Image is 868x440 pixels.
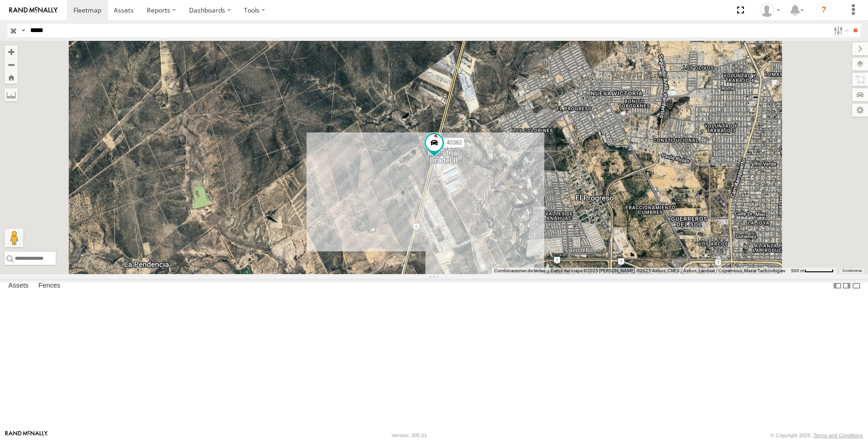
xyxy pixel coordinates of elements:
label: Map Settings [852,104,868,117]
a: Condiciones [842,269,862,273]
div: Version: 305.01 [392,433,427,438]
i: ? [816,3,831,18]
a: Terms and Conditions [814,433,863,438]
label: Assets [4,279,33,292]
button: Zoom in [5,46,18,58]
span: Datos del mapa ©2025 [PERSON_NAME] ©2025 Airbus, CNES / Airbus, Landsat / Copernicus, Maxar Techn... [551,268,785,273]
div: Juan Lopez [757,3,783,17]
label: Dock Summary Table to the Right [842,279,851,292]
span: 40382 [446,140,462,146]
button: Combinaciones de teclas [494,268,545,274]
button: Arrastra el hombrecito naranja al mapa para abrir Street View [5,229,23,247]
a: Visit our Website [5,431,48,440]
label: Measure [5,88,18,101]
label: Hide Summary Table [852,279,861,292]
img: rand-logo.svg [9,7,58,13]
label: Search Query [20,24,27,37]
button: Zoom out [5,58,18,71]
button: Escala del mapa: 500 m por 59 píxeles [788,268,836,274]
label: Search Filter Options [830,24,850,37]
div: © Copyright 2025 - [770,433,863,438]
span: 500 m [791,268,804,273]
button: Zoom Home [5,71,18,84]
label: Dock Summary Table to the Left [833,279,842,292]
label: Fences [34,279,65,292]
